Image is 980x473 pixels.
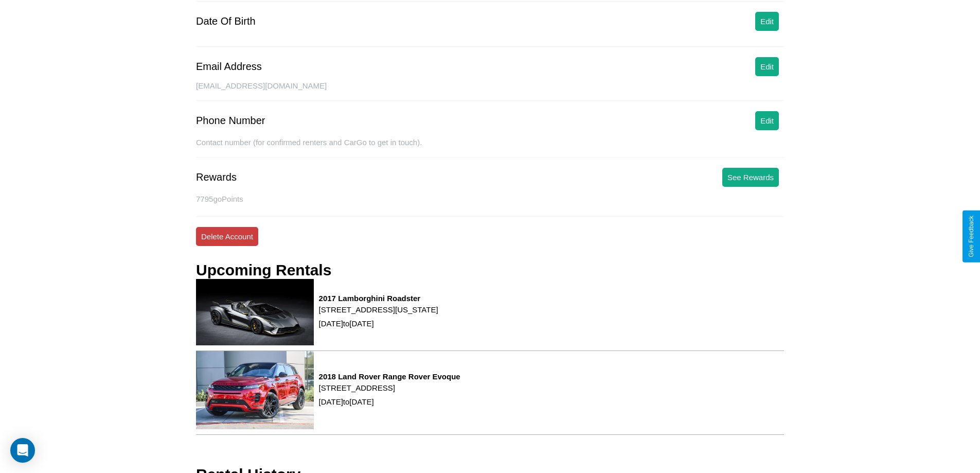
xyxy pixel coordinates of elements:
[722,168,779,187] button: See Rewards
[319,294,438,303] h3: 2017 Lamborghini Roadster
[196,61,262,73] div: Email Address
[10,438,35,463] div: Open Intercom Messenger
[319,303,438,317] p: [STREET_ADDRESS][US_STATE]
[319,395,460,409] p: [DATE] to [DATE]
[196,15,256,27] div: Date Of Birth
[196,351,314,430] img: rental
[319,317,438,330] p: [DATE] to [DATE]
[196,192,784,206] p: 7795 goPoints
[319,381,460,395] p: [STREET_ADDRESS]
[196,279,314,345] img: rental
[196,81,784,101] div: [EMAIL_ADDRESS][DOMAIN_NAME]
[968,216,975,257] div: Give Feedback
[196,171,237,183] div: Rewards
[319,372,460,381] h3: 2018 Land Rover Range Rover Evoque
[755,111,779,130] button: Edit
[755,12,779,31] button: Edit
[196,115,265,127] div: Phone Number
[196,138,784,157] div: Contact number (for confirmed renters and CarGo to get in touch).
[196,227,258,246] button: Delete Account
[196,261,331,279] h3: Upcoming Rentals
[755,57,779,76] button: Edit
